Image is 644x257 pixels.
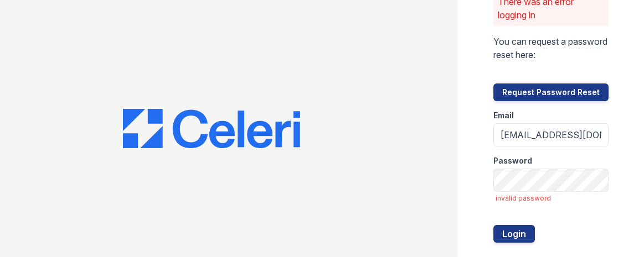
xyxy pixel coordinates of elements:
label: Email [493,110,514,121]
img: CE_Logo_Blue-a8612792a0a2168367f1c8372b55b34899dd931a85d93a1a3d3e32e68fde9ad4.png [123,109,300,149]
p: You can request a password reset here: [493,35,609,61]
button: Request Password Reset [493,83,609,101]
button: Login [493,225,535,243]
label: Password [493,155,532,166]
span: invalid password [496,194,609,203]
